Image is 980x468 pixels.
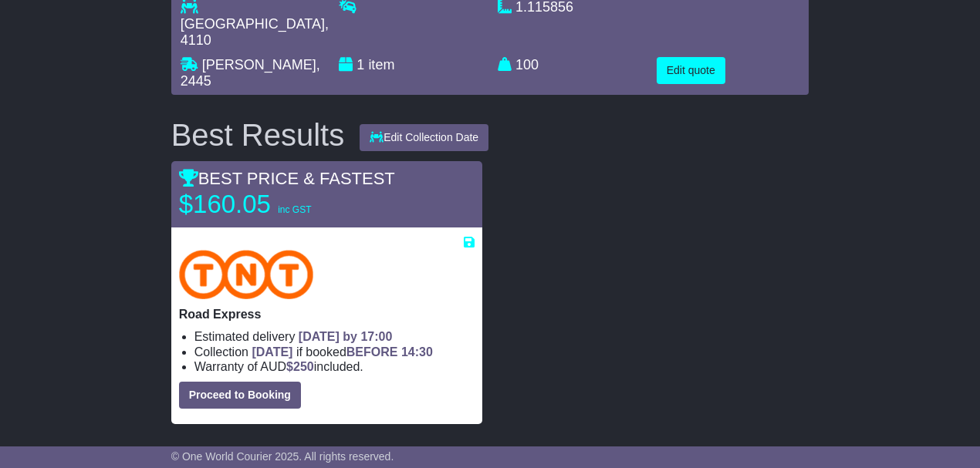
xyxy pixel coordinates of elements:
[252,345,292,359] span: [DATE]
[368,57,394,72] span: item
[357,57,364,72] span: 1
[194,345,475,359] li: Collection
[194,329,475,344] li: Estimated delivery
[194,359,475,374] li: Warranty of AUD included.
[293,360,314,373] span: 250
[299,330,393,343] span: [DATE] by 17:00
[171,450,394,463] span: © One World Courier 2025. All rights reserved.
[657,57,725,84] button: Edit quote
[252,345,432,359] span: if booked
[179,169,395,188] span: BEST PRICE & FASTEST
[164,118,353,152] div: Best Results
[179,250,313,299] img: TNT Domestic: Road Express
[179,382,301,409] button: Proceed to Booking
[286,360,314,373] span: $
[278,204,311,215] span: inc GST
[346,345,398,359] span: BEFORE
[179,189,372,220] p: $160.05
[515,57,539,72] span: 100
[360,124,488,151] button: Edit Collection Date
[181,16,329,49] span: , 4110
[181,57,320,89] span: , 2445
[179,307,475,322] p: Road Express
[401,345,433,359] span: 14:30
[202,57,316,72] span: [PERSON_NAME]
[181,16,325,32] span: [GEOGRAPHIC_DATA]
